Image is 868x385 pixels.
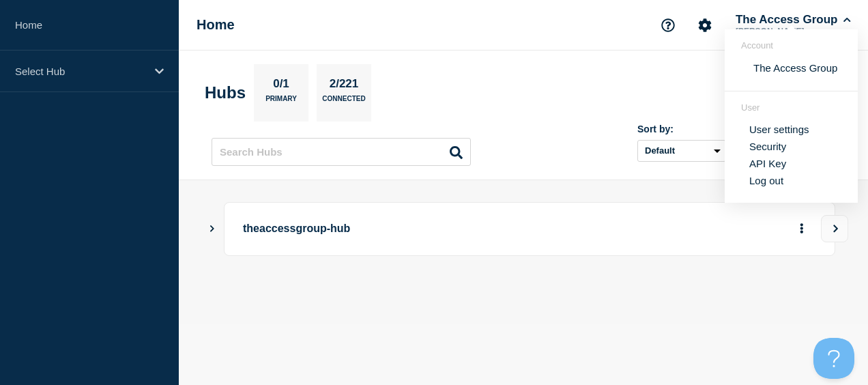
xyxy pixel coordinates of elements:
button: View [821,215,848,242]
iframe: Help Scout Beacon - Open [813,338,854,379]
div: Sort by: [637,124,726,134]
p: 2/221 [324,77,364,95]
p: 0/1 [268,77,295,95]
button: Log out [749,175,783,186]
button: The Access Group [733,13,853,27]
header: User [741,102,841,113]
h1: Home [197,17,235,33]
p: theaccessgroup-hub [243,216,736,242]
p: Select Hub [15,66,146,77]
p: [PERSON_NAME] [733,27,853,36]
input: Search Hubs [212,138,471,166]
header: Account [741,40,841,51]
button: Support [654,11,682,40]
button: More actions [793,216,811,242]
a: API Key [749,158,786,169]
h2: Hubs [205,83,246,102]
a: User settings [749,124,809,135]
button: Account settings [691,11,719,40]
p: Connected [322,95,365,109]
select: Sort by [637,140,726,162]
button: Show Connected Hubs [209,224,216,234]
a: Security [749,141,786,152]
p: Primary [265,95,297,109]
button: The Access Group [749,61,841,74]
